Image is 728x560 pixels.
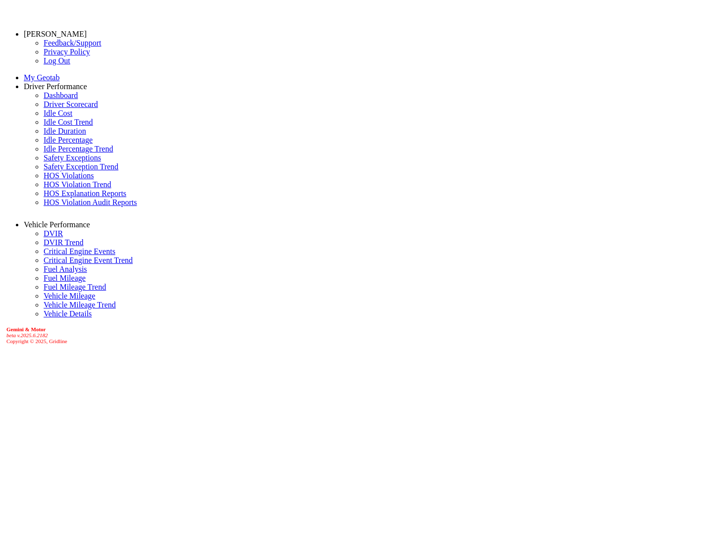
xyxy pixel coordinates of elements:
[44,153,101,162] a: Safety Exceptions
[44,118,93,126] a: Idle Cost Trend
[44,91,78,100] a: Dashboard
[44,171,94,180] a: HOS Violations
[44,189,126,198] a: HOS Explanation Reports
[44,265,87,273] a: Fuel Analysis
[44,247,115,255] a: Critical Engine Events
[44,127,86,135] a: Idle Duration
[44,274,86,282] a: Fuel Mileage
[44,283,106,291] a: Fuel Mileage Trend
[44,162,118,171] a: Safety Exception Trend
[44,56,70,65] a: Log Out
[24,73,59,82] a: My Geotab
[44,229,63,238] a: DVIR
[44,292,95,300] a: Vehicle Mileage
[44,301,116,309] a: Vehicle Mileage Trend
[44,39,101,47] a: Feedback/Support
[44,100,98,108] a: Driver Scorecard
[44,48,90,56] a: Privacy Policy
[6,332,48,338] i: beta v.2025.6.2182
[24,30,87,38] a: [PERSON_NAME]
[44,238,83,247] a: DVIR Trend
[24,220,90,229] a: Vehicle Performance
[44,180,111,189] a: HOS Violation Trend
[44,109,72,117] a: Idle Cost
[44,136,93,144] a: Idle Percentage
[44,145,113,153] a: Idle Percentage Trend
[44,256,133,264] a: Critical Engine Event Trend
[44,309,92,318] a: Vehicle Details
[6,326,724,344] div: Copyright © 2025, Gridline
[6,326,46,332] b: Gemini & Motor
[44,198,137,206] a: HOS Violation Audit Reports
[24,82,87,91] a: Driver Performance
